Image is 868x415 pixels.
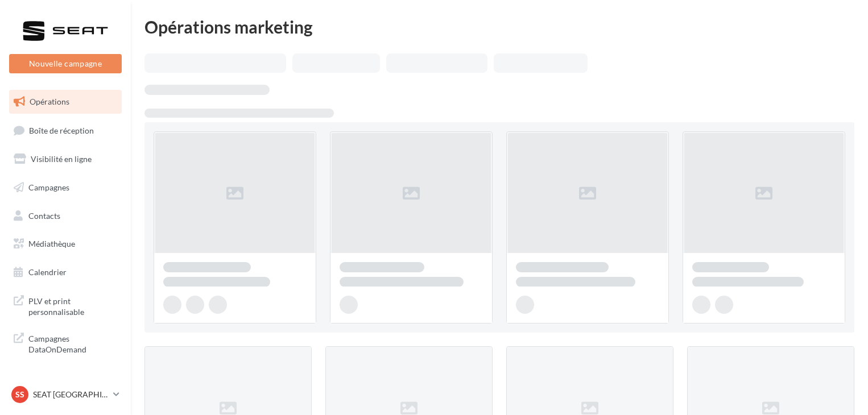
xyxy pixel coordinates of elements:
span: Contacts [28,210,60,220]
a: Campagnes [7,176,124,200]
a: Contacts [7,204,124,228]
a: Visibilité en ligne [7,147,124,171]
span: Visibilité en ligne [31,154,92,164]
span: PLV et print personnalisable [28,293,117,318]
span: Campagnes [28,182,69,192]
span: Campagnes DataOnDemand [28,331,117,355]
div: Opérations marketing [144,18,854,35]
button: Nouvelle campagne [9,54,122,73]
span: Calendrier [28,267,67,277]
a: PLV et print personnalisable [7,289,124,322]
a: Boîte de réception [7,118,124,143]
a: Opérations [7,90,124,114]
a: Médiathèque [7,232,124,256]
span: Boîte de réception [29,125,94,135]
a: SS SEAT [GEOGRAPHIC_DATA] [9,384,122,405]
a: Calendrier [7,260,124,284]
span: Médiathèque [28,239,75,248]
span: Opérations [30,97,69,106]
a: Campagnes DataOnDemand [7,326,124,360]
span: SS [15,389,24,400]
p: SEAT [GEOGRAPHIC_DATA] [33,389,109,400]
